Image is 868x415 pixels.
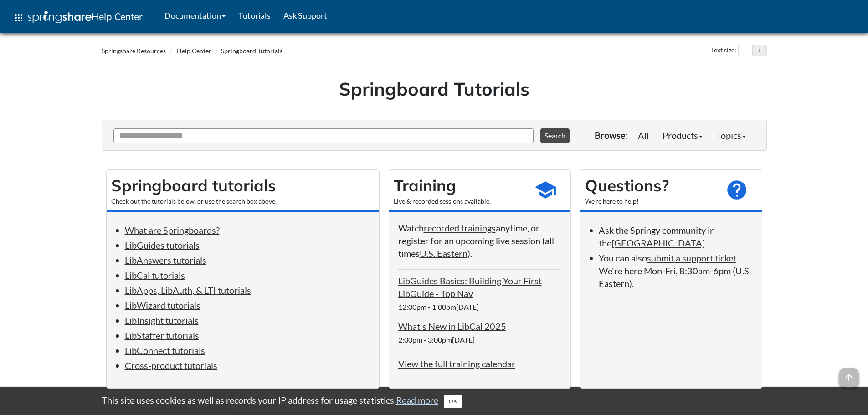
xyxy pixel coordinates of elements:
[125,285,251,296] a: LibApps, LibAuth, & LTI tutorials
[125,300,200,311] a: LibWizard tutorials
[92,394,776,408] div: This site uses cookies as well as records your IP address for usage statistics.
[125,330,199,341] a: LibStaffer tutorials
[398,358,515,369] a: View the full training calendar
[398,335,475,344] span: 2:00pm - 3:00pm[DATE]
[92,10,143,22] span: Help Center
[656,126,709,144] a: Products
[177,47,211,55] a: Help Center
[595,129,628,142] p: Browse:
[599,224,753,249] li: Ask the Springy community in the .
[125,345,205,356] a: LibConnect tutorials
[753,45,766,56] button: Increase text size
[585,174,716,197] h2: Questions?
[7,4,149,31] a: apps Help Center
[125,315,199,326] a: LibInsight tutorials
[647,252,736,263] a: submit a support ticket
[709,126,753,144] a: Topics
[102,47,166,55] a: Springshare Resources
[739,45,752,56] button: Decrease text size
[111,174,375,197] h2: Springboard tutorials
[424,222,496,233] a: recorded trainings
[28,11,92,23] img: Springshare
[631,126,656,144] a: All
[111,197,375,206] div: Check out the tutorials below, or use the search box above.
[232,4,277,27] a: Tutorials
[839,369,859,379] a: arrow_upward
[585,197,716,206] div: We're here to help!
[125,360,217,371] a: Cross-product tutorials
[398,221,561,260] p: Watch anytime, or register for an upcoming live session (all times ).
[540,128,570,143] button: Search
[213,46,282,56] li: Springboard Tutorials
[277,4,334,27] a: Ask Support
[158,4,232,27] a: Documentation
[125,225,220,236] a: What are Springboards?
[599,251,753,290] li: You can also . We're here Mon-Fri, 8:30am-6pm (U.S. Eastern).
[398,275,542,299] a: LibGuides Basics: Building Your First LibGuide - Top Nav
[394,174,525,197] h2: Training
[839,368,859,388] span: arrow_upward
[13,12,24,23] span: apps
[398,321,506,332] a: What's New in LibCal 2025
[125,240,200,251] a: LibGuides tutorials
[534,179,557,201] span: school
[420,248,467,259] a: U.S. Eastern
[125,255,206,266] a: LibAnswers tutorials
[709,45,738,56] div: Text size:
[394,197,525,206] div: Live & recorded sessions available.
[725,179,748,201] span: help
[398,302,479,311] span: 12:00pm - 1:00pm[DATE]
[611,237,705,248] a: [GEOGRAPHIC_DATA]
[108,76,760,102] h1: Springboard Tutorials
[125,270,185,281] a: LibCal tutorials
